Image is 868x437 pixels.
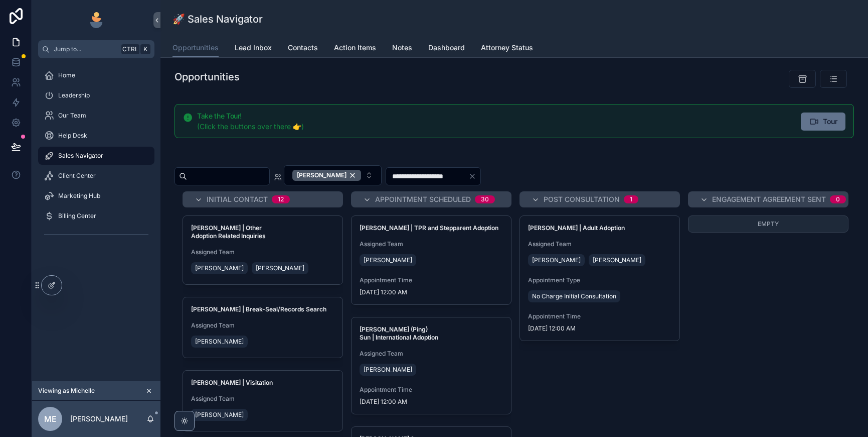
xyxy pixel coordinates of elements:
[191,248,334,256] span: Assigned Team
[288,39,318,59] a: Contacts
[58,132,87,140] span: Help Desk
[528,224,625,232] strong: [PERSON_NAME] | Adult Adoption
[207,194,268,204] span: Initial Contact
[183,297,343,358] a: [PERSON_NAME] | Break-Seal/Records SearchAssigned Team[PERSON_NAME]
[197,122,793,132] div: (Click the buttons over there 👉)
[481,195,489,203] div: 30
[38,106,154,125] a: Our Team
[70,414,128,424] p: [PERSON_NAME]
[54,45,117,53] span: Jump to...
[528,240,671,248] span: Assigned Team
[38,127,154,145] a: Help Desk
[360,240,503,248] span: Assigned Team
[284,165,382,185] button: Select Button
[235,43,272,53] span: Lead Inbox
[38,387,95,395] span: Viewing as Michelle
[360,288,503,296] span: [DATE] 12:00 AM
[528,290,620,302] a: No Charge Initial Consultation
[175,70,240,84] h1: Opportunities
[481,43,533,53] span: Attorney Status
[58,71,75,79] span: Home
[235,39,272,59] a: Lead Inbox
[32,58,160,258] div: scrollable content
[468,172,480,180] button: Clear
[375,194,471,204] span: Appointment Scheduled
[195,264,244,272] span: [PERSON_NAME]
[528,324,671,333] span: [DATE] 12:00 AM
[191,395,334,403] span: Assigned Team
[183,370,343,431] a: [PERSON_NAME] | VisitationAssigned Team[PERSON_NAME]
[58,212,96,220] span: Billing Center
[58,152,103,160] span: Sales Navigator
[191,379,273,386] strong: [PERSON_NAME] | Visitation
[297,171,346,179] span: [PERSON_NAME]
[58,91,90,99] span: Leadership
[197,122,304,131] span: (Click the buttons over there 👉)
[288,43,318,53] span: Contacts
[360,325,438,341] strong: [PERSON_NAME] (Ping) Sun | International Adoption
[360,224,498,232] strong: [PERSON_NAME] | TPR and Stepparent Adoption
[428,39,465,59] a: Dashboard
[88,12,104,28] img: App logo
[589,254,645,266] a: [PERSON_NAME]
[351,317,511,414] a: [PERSON_NAME] (Ping) Sun | International AdoptionAssigned Team[PERSON_NAME]Appointment Time[DATE]...
[544,194,620,204] span: Post Consultation
[172,39,219,58] a: Opportunities
[172,43,219,53] span: Opportunities
[428,43,465,53] span: Dashboard
[712,194,826,204] span: Engagement Agreement Sent
[191,224,266,240] strong: [PERSON_NAME] | Other Adoption Related Inquiries
[532,256,581,264] span: [PERSON_NAME]
[334,39,376,59] a: Action Items
[195,338,244,346] span: [PERSON_NAME]
[38,40,154,58] button: Jump to...CtrlK
[38,167,154,185] a: Client Center
[364,256,412,264] span: [PERSON_NAME]
[191,305,326,313] strong: [PERSON_NAME] | Break-Seal/Records Search
[360,386,503,394] span: Appointment Time
[121,44,139,54] span: Ctrl
[191,321,334,330] span: Assigned Team
[593,256,641,264] span: [PERSON_NAME]
[836,195,840,203] div: 0
[58,192,100,200] span: Marketing Hub
[519,215,680,341] a: [PERSON_NAME] | Adult AdoptionAssigned Team[PERSON_NAME][PERSON_NAME]Appointment TypeNo Charge In...
[630,195,632,203] div: 1
[38,86,154,104] a: Leadership
[197,113,793,120] h5: Take the Tour!
[191,336,248,348] a: [PERSON_NAME]
[528,276,671,284] span: Appointment Type
[360,276,503,284] span: Appointment Time
[38,66,154,84] a: Home
[183,215,343,285] a: [PERSON_NAME] | Other Adoption Related InquiriesAssigned Team[PERSON_NAME][PERSON_NAME]
[801,113,845,131] button: Tour
[351,215,511,305] a: [PERSON_NAME] | TPR and Stepparent AdoptionAssigned Team[PERSON_NAME]Appointment Time[DATE] 12:00 AM
[256,264,304,272] span: [PERSON_NAME]
[360,350,503,358] span: Assigned Team
[38,187,154,205] a: Marketing Hub
[172,12,263,26] h1: 🚀 Sales Navigator
[360,364,416,376] a: [PERSON_NAME]
[278,195,284,203] div: 12
[292,170,361,181] button: Unselect 1052
[392,39,412,59] a: Notes
[360,398,503,406] span: [DATE] 12:00 AM
[758,220,779,228] span: Empty
[58,172,96,180] span: Client Center
[191,409,248,421] a: [PERSON_NAME]
[38,207,154,225] a: Billing Center
[191,262,248,274] a: [PERSON_NAME]
[823,117,837,127] span: Tour
[528,312,671,320] span: Appointment Time
[38,147,154,165] a: Sales Navigator
[481,39,533,59] a: Attorney Status
[334,43,376,53] span: Action Items
[141,45,149,53] span: K
[364,366,412,374] span: [PERSON_NAME]
[392,43,412,53] span: Notes
[532,292,616,300] span: No Charge Initial Consultation
[58,112,86,120] span: Our Team
[360,254,416,266] a: [PERSON_NAME]
[195,411,244,419] span: [PERSON_NAME]
[252,262,308,274] a: [PERSON_NAME]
